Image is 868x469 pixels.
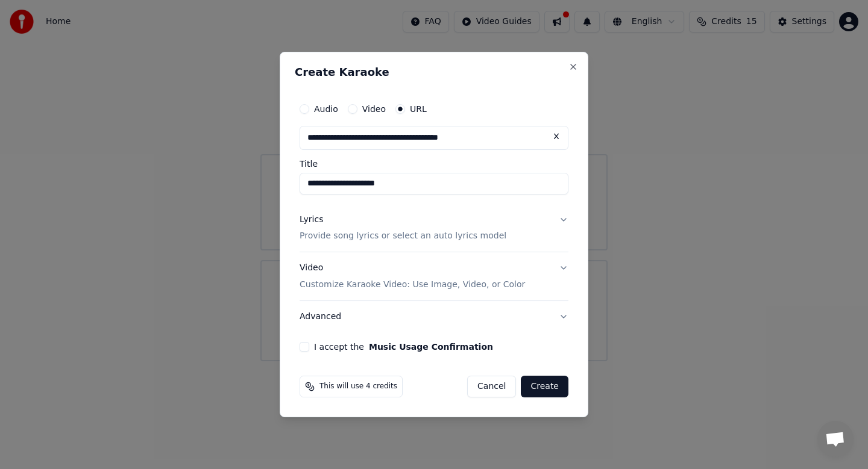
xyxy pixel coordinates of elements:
button: Advanced [300,301,568,332]
div: Video [300,262,525,291]
button: LyricsProvide song lyrics or select an auto lyrics model [300,204,568,252]
label: URL [410,105,427,113]
label: I accept the [314,343,493,351]
p: Provide song lyrics or select an auto lyrics model [300,231,506,243]
button: Create [521,376,568,397]
button: Cancel [467,376,516,397]
label: Audio [314,105,338,113]
h2: Create Karaoke [295,67,573,78]
button: I accept the [369,343,493,351]
p: Customize Karaoke Video: Use Image, Video, or Color [300,279,525,291]
label: Video [362,105,386,113]
span: This will use 4 credits [319,382,397,391]
div: Lyrics [300,214,323,226]
button: VideoCustomize Karaoke Video: Use Image, Video, or Color [300,253,568,301]
label: Title [300,160,568,168]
